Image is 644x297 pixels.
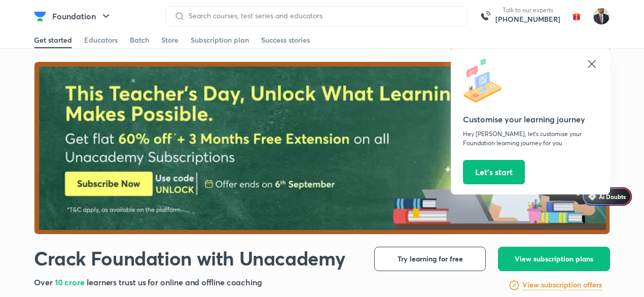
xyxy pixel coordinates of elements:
img: call-us [475,6,495,26]
a: Store [161,32,178,48]
h1: Crack Foundation with Unacademy [34,247,345,270]
span: Try learning for free [398,254,463,264]
span: Over [34,277,55,287]
a: Educators [84,32,118,48]
p: Hey [PERSON_NAME], let’s customise your Foundation learning journey for you [463,129,598,148]
button: View subscription plans [498,247,610,271]
div: Success stories [261,35,310,45]
span: Ai Doubts [599,192,626,201]
img: avatar [568,8,585,24]
div: Store [161,35,178,45]
a: Success stories [261,32,310,48]
span: View subscription plans [515,254,593,264]
img: icon [463,58,509,104]
a: Ai Doubts [582,187,632,206]
span: 10 crore [55,277,87,287]
a: Get started [34,32,72,48]
button: Let’s start [463,160,525,184]
button: Try learning for free [374,247,486,271]
img: Ravindra Patil [593,8,610,25]
img: Icon [588,192,596,201]
p: Talk to our experts [495,6,560,14]
h6: View subscription offers [522,280,602,290]
a: Batch [130,32,149,48]
span: learners trust us for online and offline coaching [87,277,262,287]
img: Company Logo [34,10,46,22]
a: Subscription plan [191,32,249,48]
div: Get started [34,35,72,45]
a: [PHONE_NUMBER] [495,14,560,24]
div: Subscription plan [191,35,249,45]
h5: Customise your learning journey [463,113,598,125]
input: Search courses, test series and educators [185,12,458,20]
button: Foundation [46,6,118,26]
div: Educators [84,35,118,45]
a: View subscription offers [522,279,602,291]
div: Batch [130,35,149,45]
